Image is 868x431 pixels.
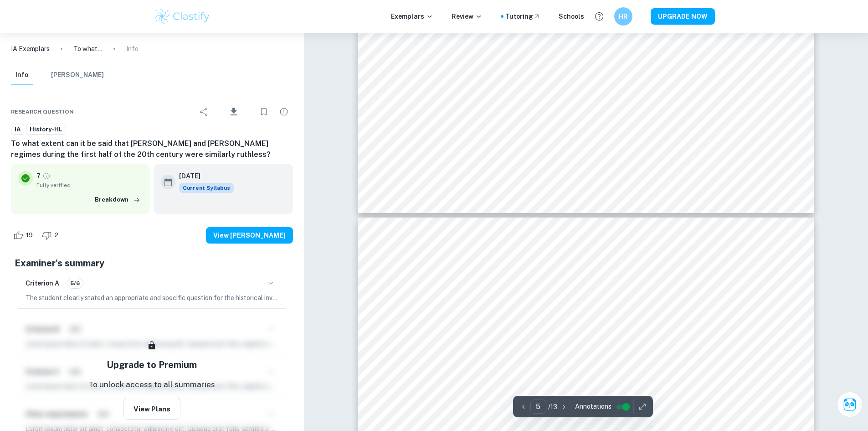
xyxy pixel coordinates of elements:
p: To unlock access to all summaries [88,379,215,391]
button: HR [614,7,632,26]
div: Dislike [40,228,63,243]
div: Like [11,228,38,243]
a: Tutoring [505,11,540,21]
p: Info [126,44,139,54]
h5: Upgrade to Premium [107,358,197,372]
span: IA [11,125,24,134]
div: This exemplar is based on the current syllabus. Feel free to refer to it for inspiration/ideas wh... [179,183,234,193]
button: Breakdown [92,193,143,207]
button: View [PERSON_NAME] [206,227,293,244]
button: Ask Clai [837,392,863,417]
span: Fully verified [36,181,143,189]
h6: HR [618,11,628,21]
h6: To what extent can it be said that [PERSON_NAME] and [PERSON_NAME] regimes during the first half ... [11,138,293,160]
img: Clastify logo [154,7,211,26]
p: Exemplars [391,11,433,21]
span: 5/6 [67,279,83,287]
a: Schools [559,11,584,21]
button: Info [11,65,33,85]
span: Annotations [575,402,611,411]
span: Research question [11,108,74,116]
p: 7 [36,171,41,181]
div: Download [215,100,253,124]
a: History-HL [26,124,66,135]
p: The student clearly stated an appropriate and specific question for the historical investigation,... [26,293,278,303]
p: To what extent can it be said that [PERSON_NAME] and [PERSON_NAME] regimes during the first half ... [73,44,103,54]
h6: Criterion A [26,278,59,288]
h5: Examiner's summary [15,256,289,270]
span: Current Syllabus [179,183,234,193]
p: Review [452,11,483,21]
a: IA [11,124,24,135]
span: 2 [50,231,63,240]
div: Share [195,103,213,121]
div: Bookmark [255,103,273,121]
button: View Plans [123,398,180,420]
a: Grade fully verified [42,172,51,180]
a: IA Exemplars [11,44,50,54]
div: Report issue [275,103,293,121]
h6: [DATE] [179,171,226,181]
button: UPGRADE NOW [651,8,715,25]
button: [PERSON_NAME] [51,65,104,85]
button: Help and Feedback [591,9,607,24]
p: / 13 [548,402,557,412]
span: History-HL [26,125,66,134]
span: 19 [21,231,38,240]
